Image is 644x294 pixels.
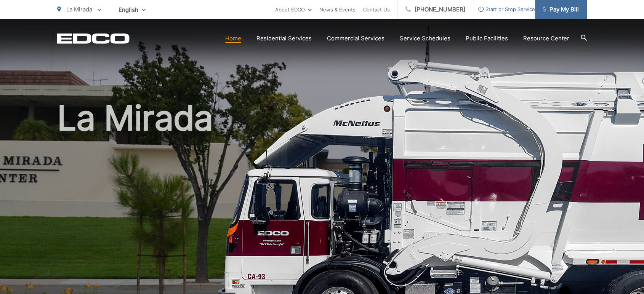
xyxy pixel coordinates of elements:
a: News & Events [319,5,356,14]
a: Residential Services [256,34,312,43]
a: Public Facilities [466,34,508,43]
span: Pay My Bill [543,5,579,14]
a: Commercial Services [327,34,384,43]
a: EDCD logo. Return to the homepage. [57,33,130,44]
a: Contact Us [363,5,390,14]
a: Resource Center [523,34,569,43]
a: Home [225,34,241,43]
a: Service Schedules [400,34,450,43]
span: English [113,3,151,16]
a: About EDCO [275,5,312,14]
span: La Mirada [66,6,92,13]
